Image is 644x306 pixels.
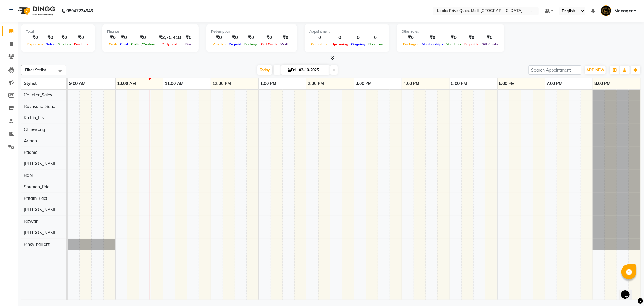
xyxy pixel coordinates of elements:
[619,282,638,300] iframe: chat widget
[614,8,633,14] span: Manager
[24,138,37,144] span: Arman
[24,196,47,201] span: Pritam_Pdct
[402,29,499,34] div: Other sales
[306,79,325,88] a: 2:00 PM
[72,34,90,41] div: ₹0
[593,79,612,88] a: 8:00 PM
[257,65,272,75] span: Today
[107,34,119,41] div: ₹0
[402,34,420,41] div: ₹0
[227,34,243,41] div: ₹0
[24,219,38,224] span: Rizwan
[260,34,279,41] div: ₹0
[480,34,499,41] div: ₹0
[26,42,44,46] span: Expenses
[445,42,463,46] span: Vouchers
[330,34,350,41] div: 0
[24,115,44,121] span: Ku Lin_Lily
[130,42,157,46] span: Online/Custom
[402,79,421,88] a: 4:00 PM
[26,34,44,41] div: ₹0
[211,42,227,46] span: Voucher
[44,34,56,41] div: ₹0
[463,42,480,46] span: Prepaids
[260,42,279,46] span: Gift Cards
[445,34,463,41] div: ₹0
[585,66,606,74] button: ADD NEW
[350,42,367,46] span: Ongoing
[286,68,297,72] span: Fri
[586,68,604,72] span: ADD NEW
[354,79,373,88] a: 3:00 PM
[116,79,137,88] a: 10:00 AM
[211,34,227,41] div: ₹0
[402,42,420,46] span: Packages
[130,34,157,41] div: ₹0
[119,42,130,46] span: Card
[367,34,384,41] div: 0
[243,34,260,41] div: ₹0
[367,42,384,46] span: No show
[160,42,180,46] span: Petty cash
[157,34,183,41] div: ₹2,75,418
[211,79,232,88] a: 12:00 PM
[163,79,185,88] a: 11:00 AM
[350,34,367,41] div: 0
[227,42,243,46] span: Prepaid
[24,184,51,190] span: Soumen_Pdct
[107,42,119,46] span: Cash
[24,242,50,247] span: Pinky_nail art
[330,42,350,46] span: Upcoming
[24,81,37,86] span: Stylist
[498,79,517,88] a: 6:00 PM
[44,42,56,46] span: Sales
[25,67,46,72] span: Filter Stylist
[24,127,45,132] span: Chhewang
[24,104,55,109] span: Rukhsana_Sana
[279,42,292,46] span: Wallet
[66,2,93,19] b: 08047224946
[601,5,611,16] img: Manager
[243,42,260,46] span: Package
[68,79,87,88] a: 9:00 AM
[279,34,292,41] div: ₹0
[463,34,480,41] div: ₹0
[420,42,445,46] span: Memberships
[450,79,469,88] a: 5:00 PM
[309,42,330,46] span: Completed
[56,34,72,41] div: ₹0
[56,42,72,46] span: Services
[309,29,384,34] div: Appointment
[24,161,58,167] span: [PERSON_NAME]
[24,173,33,178] span: Bapi
[24,150,37,155] span: Padma
[24,230,58,236] span: [PERSON_NAME]
[183,34,194,41] div: ₹0
[15,2,57,19] img: logo
[211,29,292,34] div: Redemption
[119,34,130,41] div: ₹0
[259,79,278,88] a: 1:00 PM
[26,29,90,34] div: Total
[528,65,581,75] input: Search Appointment
[297,66,327,75] input: 2025-10-03
[184,42,193,46] span: Due
[309,34,330,41] div: 0
[480,42,499,46] span: Gift Cards
[24,92,52,98] span: Counter_Sales
[72,42,90,46] span: Products
[107,29,194,34] div: Finance
[420,34,445,41] div: ₹0
[545,79,564,88] a: 7:00 PM
[24,207,58,213] span: [PERSON_NAME]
